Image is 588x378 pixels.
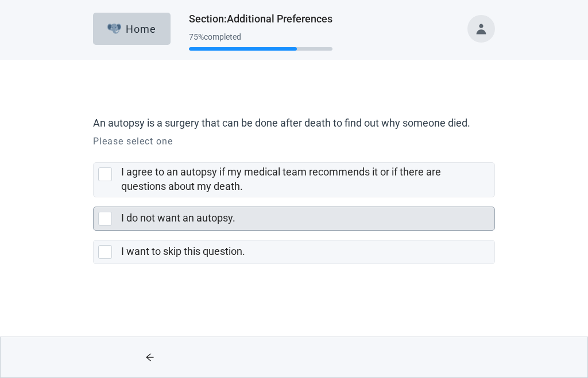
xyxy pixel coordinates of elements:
div: I want to skip this question., checkbox, not selected [93,240,495,264]
button: ElephantHome [93,13,171,45]
label: I want to skip this question. [121,245,245,257]
h1: Section : Additional Preferences [189,11,332,27]
label: An autopsy is a surgery that can be done after death to find out why someone died. [93,116,489,130]
div: I agree to an autopsy if my medical team recommends it or if there are questions about my death.,... [93,162,495,197]
label: I agree to an autopsy if my medical team recommends it or if there are questions about my death. [121,166,441,192]
label: I do not want an autopsy. [121,212,235,224]
p: Please select one [93,135,495,148]
div: I do not want an autopsy., checkbox, not selected [93,207,495,231]
span: arrow-left [128,353,171,362]
div: Progress section [189,28,332,56]
div: Home [107,23,157,35]
img: Elephant [107,24,122,34]
div: 75 % completed [189,32,332,41]
button: Toggle account menu [467,15,495,43]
